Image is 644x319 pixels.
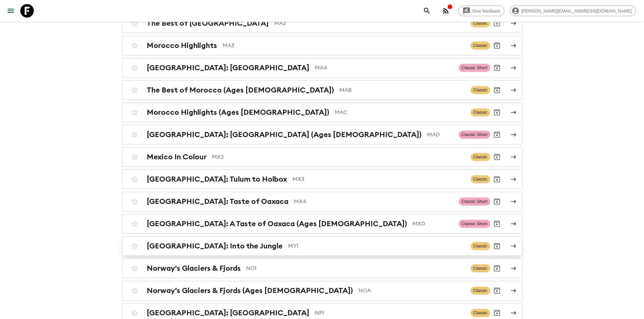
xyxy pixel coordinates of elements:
[246,264,465,272] p: NO1
[122,36,522,55] a: Morocco HighlightsMA3ClassicArchive
[490,128,504,141] button: Archive
[458,5,504,16] a: Give feedback
[490,262,504,275] button: Archive
[122,192,522,211] a: [GEOGRAPHIC_DATA]: Taste of OaxacaMX4Classic ShortArchive
[288,242,465,250] p: MY1
[471,242,490,250] span: Classic
[471,19,490,27] span: Classic
[490,172,504,186] button: Archive
[147,242,283,250] h2: [GEOGRAPHIC_DATA]: Into the Jungle
[471,108,490,116] span: Classic
[294,197,453,206] p: MX4
[471,287,490,295] span: Classic
[490,217,504,231] button: Archive
[471,309,490,317] span: Classic
[315,64,453,72] p: MA4
[122,125,522,144] a: [GEOGRAPHIC_DATA]: [GEOGRAPHIC_DATA] (Ages [DEMOGRAPHIC_DATA])MADClassic ShortArchive
[471,264,490,272] span: Classic
[459,64,490,72] span: Classic Short
[147,197,288,206] h2: [GEOGRAPHIC_DATA]: Taste of Oaxaca
[122,259,522,278] a: Norway's Glaciers & FjordsNO1ClassicArchive
[412,220,453,228] p: MXD
[122,236,522,256] a: [GEOGRAPHIC_DATA]: Into the JungleMY1ClassicArchive
[315,309,465,317] p: NP1
[147,41,217,50] h2: Morocco Highlights
[147,108,329,117] h2: Morocco Highlights (Ages [DEMOGRAPHIC_DATA])
[427,131,453,139] p: MAD
[147,264,241,273] h2: Norway's Glaciers & Fjords
[490,195,504,208] button: Archive
[212,153,465,161] p: MX2
[471,175,490,183] span: Classic
[510,5,636,16] div: [PERSON_NAME][EMAIL_ADDRESS][DOMAIN_NAME]
[122,281,522,300] a: Norway's Glaciers & Fjords (Ages [DEMOGRAPHIC_DATA])NOAClassicArchive
[518,8,636,14] span: [PERSON_NAME][EMAIL_ADDRESS][DOMAIN_NAME]
[147,63,309,72] h2: [GEOGRAPHIC_DATA]: [GEOGRAPHIC_DATA]
[490,284,504,297] button: Archive
[147,130,422,139] h2: [GEOGRAPHIC_DATA]: [GEOGRAPHIC_DATA] (Ages [DEMOGRAPHIC_DATA])
[490,61,504,75] button: Archive
[459,220,490,228] span: Classic Short
[490,83,504,97] button: Archive
[471,86,490,94] span: Classic
[147,309,309,317] h2: [GEOGRAPHIC_DATA]: [GEOGRAPHIC_DATA]
[490,106,504,119] button: Archive
[459,131,490,139] span: Classic Short
[147,219,407,228] h2: [GEOGRAPHIC_DATA]: A Taste of Oaxaca (Ages [DEMOGRAPHIC_DATA])
[459,197,490,206] span: Classic Short
[122,214,522,234] a: [GEOGRAPHIC_DATA]: A Taste of Oaxaca (Ages [DEMOGRAPHIC_DATA])MXDClassic ShortArchive
[222,42,465,50] p: MA3
[147,86,334,95] h2: The Best of Morocco (Ages [DEMOGRAPHIC_DATA])
[292,175,465,183] p: MX3
[122,103,522,122] a: Morocco Highlights (Ages [DEMOGRAPHIC_DATA])MACClassicArchive
[490,39,504,52] button: Archive
[339,86,465,94] p: MAB
[4,4,18,18] button: menu
[147,286,353,295] h2: Norway's Glaciers & Fjords (Ages [DEMOGRAPHIC_DATA])
[471,153,490,161] span: Classic
[122,14,522,33] a: The Best of [GEOGRAPHIC_DATA]MA2ClassicArchive
[147,19,269,28] h2: The Best of [GEOGRAPHIC_DATA]
[490,239,504,253] button: Archive
[471,42,490,50] span: Classic
[122,58,522,78] a: [GEOGRAPHIC_DATA]: [GEOGRAPHIC_DATA]MA4Classic ShortArchive
[490,17,504,30] button: Archive
[335,108,465,116] p: MAC
[122,169,522,189] a: [GEOGRAPHIC_DATA]: Tulum to HolboxMX3ClassicArchive
[420,4,434,18] button: search adventures
[469,8,504,14] span: Give feedback
[358,287,465,295] p: NOA
[147,175,287,184] h2: [GEOGRAPHIC_DATA]: Tulum to Holbox
[274,19,465,27] p: MA2
[490,150,504,164] button: Archive
[122,80,522,100] a: The Best of Morocco (Ages [DEMOGRAPHIC_DATA])MABClassicArchive
[122,147,522,167] a: Mexico In ColourMX2ClassicArchive
[147,153,207,161] h2: Mexico In Colour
